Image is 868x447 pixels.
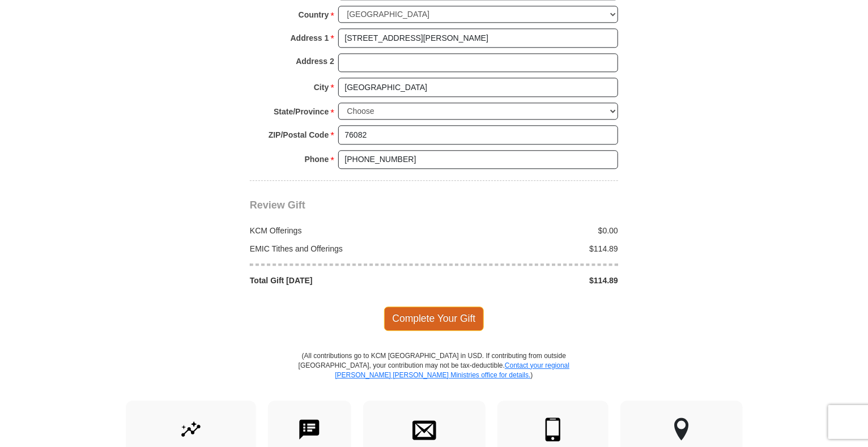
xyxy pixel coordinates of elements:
[305,151,329,167] strong: Phone
[335,361,569,379] a: Contact your regional [PERSON_NAME] [PERSON_NAME] Ministries office for details.
[674,418,690,441] img: other-region
[314,79,329,95] strong: City
[298,351,570,401] p: (All contributions go to KCM [GEOGRAPHIC_DATA] in USD. If contributing from outside [GEOGRAPHIC_D...
[541,418,565,441] img: mobile.svg
[274,104,329,120] strong: State/Province
[434,275,624,286] div: $114.89
[434,225,624,236] div: $0.00
[291,30,329,46] strong: Address 1
[244,243,435,254] div: EMIC Tithes and Offerings
[179,418,203,441] img: give-by-stock.svg
[412,418,436,441] img: envelope.svg
[244,225,435,236] div: KCM Offerings
[269,127,329,143] strong: ZIP/Postal Code
[384,306,484,330] span: Complete Your Gift
[299,7,329,23] strong: Country
[244,275,435,286] div: Total Gift [DATE]
[434,243,624,254] div: $114.89
[297,418,321,441] img: text-to-give.svg
[296,53,334,69] strong: Address 2
[250,199,305,211] span: Review Gift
